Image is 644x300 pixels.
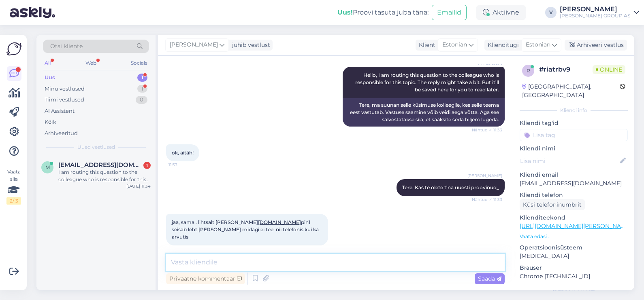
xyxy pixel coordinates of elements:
[229,41,270,49] div: juhib vestlust
[343,98,505,127] div: Tere, ma suunan selle küsimuse kolleegile, kes selle teema eest vastutab. Vastuse saamine võib ve...
[472,196,502,203] span: Nähtud ✓ 11:33
[520,243,628,252] p: Operatsioonisüsteem
[476,5,526,20] div: Aktiivne
[560,6,630,13] div: [PERSON_NAME]
[58,161,143,169] span: metsavend13@gmail.com
[472,127,502,133] span: Nähtud ✓ 11:33
[520,171,628,179] p: Kliendi email
[337,8,429,17] div: Proovi tasuta juba täna:
[6,168,21,205] div: Vaata siia
[484,41,519,49] div: Klienditugi
[545,7,557,18] div: V
[520,107,628,114] div: Kliendi info
[84,58,98,68] div: Web
[432,5,467,20] button: Emailid
[520,191,628,199] p: Kliendi telefon
[560,6,639,19] a: [PERSON_NAME][PERSON_NAME] GROUP AS
[166,273,245,284] div: Privaatne kommentaar
[520,199,585,210] div: Küsi telefoninumbrit
[520,156,618,165] input: Lisa nimi
[6,41,22,57] img: Askly Logo
[50,42,83,51] span: Otsi kliente
[520,222,631,230] a: [URL][DOMAIN_NAME][PERSON_NAME]
[539,65,593,74] div: # riatrbv9
[520,233,628,240] p: Vaata edasi ...
[129,58,149,68] div: Socials
[258,219,301,225] a: [DOMAIN_NAME]
[43,58,52,68] div: All
[126,183,151,189] div: [DATE] 11:34
[45,164,50,170] span: m
[520,289,628,296] div: [PERSON_NAME]
[45,118,56,126] div: Kõik
[6,197,21,205] div: 2 / 3
[137,74,147,82] div: 1
[522,82,620,99] div: [GEOGRAPHIC_DATA], [GEOGRAPHIC_DATA]
[172,219,320,240] span: jaa, sama . lihtsalt [PERSON_NAME] pin1 seisab leht [PERSON_NAME] midagi ei tee. nii telefonis ku...
[442,40,467,49] span: Estonian
[168,246,199,252] span: 11:34
[467,173,502,179] span: [PERSON_NAME]
[520,264,628,272] p: Brauser
[355,72,500,93] span: Hello, I am routing this question to the colleague who is responsible for this topic. The reply m...
[143,162,151,169] div: 1
[520,119,628,127] p: Kliendi tag'id
[478,275,501,282] span: Saada
[520,129,628,141] input: Lisa tag
[416,41,435,49] div: Klient
[45,85,85,93] div: Minu vestlused
[136,96,147,104] div: 0
[45,107,75,115] div: AI Assistent
[402,184,499,190] span: Tere. Kas te olete t'na uuesti proovinud_
[168,162,199,168] span: 11:33
[520,144,628,153] p: Kliendi nimi
[565,40,627,51] div: Arhiveeri vestlus
[45,129,78,137] div: Arhiveeritud
[45,96,84,104] div: Tiimi vestlused
[593,65,625,74] span: Online
[58,169,151,183] div: I am routing this question to the colleague who is responsible for this topic. The reply might ta...
[520,272,628,281] p: Chrome [TECHNICAL_ID]
[137,85,147,93] div: 1
[520,213,628,222] p: Klienditeekond
[337,8,353,16] b: Uus!
[77,144,115,151] span: Uued vestlused
[45,74,55,82] div: Uus
[527,68,530,74] span: r
[520,252,628,260] p: [MEDICAL_DATA]
[526,40,550,49] span: Estonian
[172,150,194,156] span: ok, aitäh!
[170,40,218,49] span: [PERSON_NAME]
[520,179,628,188] p: [EMAIL_ADDRESS][DOMAIN_NAME]
[560,13,630,19] div: [PERSON_NAME] GROUP AS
